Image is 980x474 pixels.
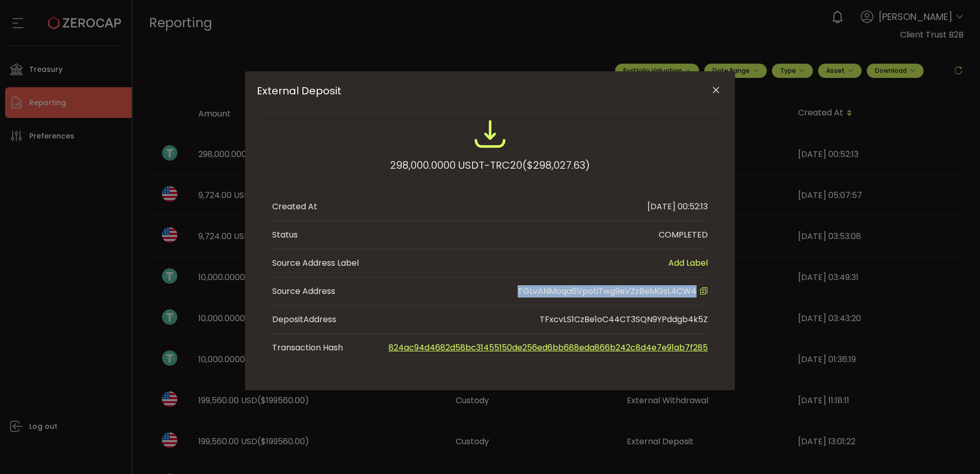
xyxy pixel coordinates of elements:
button: Close [707,82,725,100]
span: TGLvANMoqa6VpotiTwg9eVZzBeMGsL4CW4 [518,285,697,297]
div: Address [272,313,336,326]
div: COMPLETED [659,229,708,241]
span: Add Label [668,257,708,269]
div: Created At [272,201,317,213]
span: ($298,027.63) [522,156,590,174]
div: External Deposit [245,71,735,390]
span: Source Address Label [272,257,359,269]
div: Source Address [272,285,335,298]
div: Status [272,229,298,241]
span: External Deposit [257,85,677,97]
div: TFxcvLS1CzBe1oC44CT3SQN9YPddgb4k5Z [540,313,708,326]
span: Deposit [272,313,303,325]
span: Transaction Hash [272,342,375,354]
div: [DATE] 00:52:13 [647,201,708,213]
div: 298,000.0000 USDT-TRC20 [390,156,590,174]
iframe: Chat Widget [929,425,980,474]
a: 824ac94d4682d58bc31455150de256ed6bb688eda866b242c8d4e7e91ab7f285 [389,342,708,353]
